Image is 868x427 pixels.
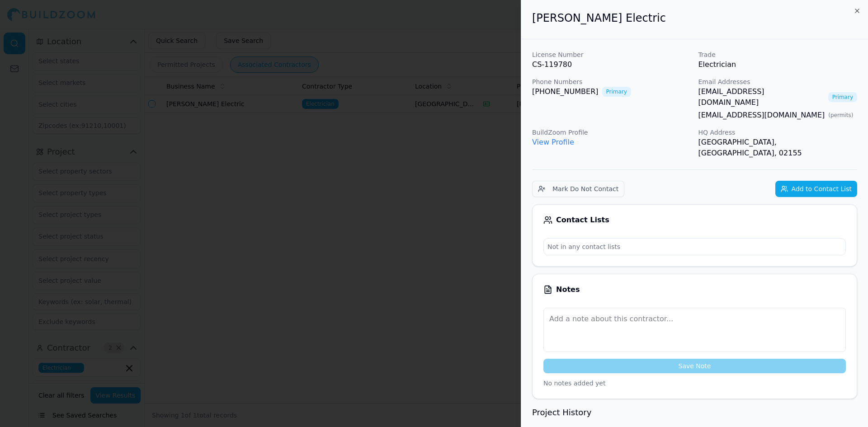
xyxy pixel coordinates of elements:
button: Add to Contact List [775,181,857,197]
a: [EMAIL_ADDRESS][DOMAIN_NAME] [698,110,825,121]
p: Phone Numbers [532,77,691,86]
button: Mark Do Not Contact [532,181,624,197]
h3: Project History [532,406,857,419]
a: [PHONE_NUMBER] [532,86,599,97]
p: Trade [698,50,858,59]
p: License Number [532,50,691,59]
h2: [PERSON_NAME] Electric [532,11,857,25]
div: Contact Lists [543,216,846,225]
span: Primary [828,92,857,102]
a: [EMAIL_ADDRESS][DOMAIN_NAME] [698,86,825,108]
p: HQ Address [698,128,858,137]
p: CS-119780 [532,59,691,70]
p: No notes added yet [543,379,846,388]
p: BuildZoom Profile [532,128,691,137]
span: ( permits ) [828,112,853,119]
p: [GEOGRAPHIC_DATA], [GEOGRAPHIC_DATA], 02155 [698,137,858,159]
p: Email Addresses [698,77,858,86]
div: Notes [543,285,846,294]
p: Electrician [698,59,858,70]
a: View Profile [532,138,574,146]
p: Not in any contact lists [544,239,845,255]
span: Primary [602,87,631,97]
